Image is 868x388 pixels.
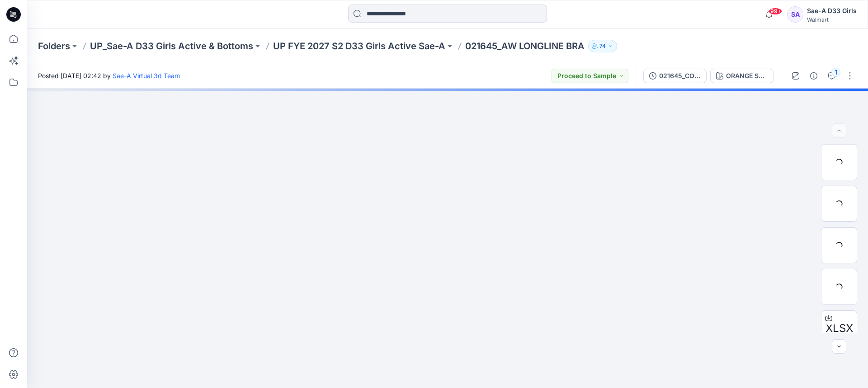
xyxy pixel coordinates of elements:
[807,16,857,23] div: Walmart
[710,69,774,83] button: ORANGE SUNSHINE
[90,40,253,52] a: UP_Sae-A D33 Girls Active & Bottoms
[643,69,707,83] button: 021645_COLORS
[465,40,585,52] p: 021645_AW LONGLINE BRA
[807,69,821,83] button: Details
[825,69,839,83] button: 1
[599,41,606,51] p: 74
[769,8,782,15] span: 99+
[113,72,180,79] a: Sae-A Virtual 3d Team
[826,320,853,337] span: XLSX
[588,40,617,52] button: 74
[807,5,857,16] div: Sae-A D33 Girls
[831,68,840,77] div: 1
[273,40,445,52] a: UP FYE 2027 S2 D33 Girls Active Sae-A
[726,71,768,81] div: ORANGE SUNSHINE
[787,6,803,23] div: SA
[659,71,701,81] div: 021645_COLORS
[38,71,180,80] span: Posted [DATE] 02:42 by
[38,40,70,52] a: Folders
